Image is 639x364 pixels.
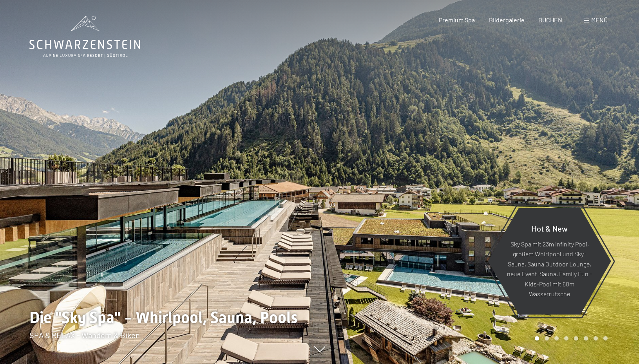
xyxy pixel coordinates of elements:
div: Carousel Page 7 [594,336,598,340]
div: Carousel Page 5 [574,336,578,340]
div: Carousel Page 4 [564,336,568,340]
div: Carousel Pagination [532,336,608,340]
a: Hot & New Sky Spa mit 23m Infinity Pool, großem Whirlpool und Sky-Sauna, Sauna Outdoor Lounge, ne... [487,207,612,315]
p: Sky Spa mit 23m Infinity Pool, großem Whirlpool und Sky-Sauna, Sauna Outdoor Lounge, neue Event-S... [507,239,592,299]
a: Bildergalerie [489,16,525,24]
span: Menü [591,16,608,24]
span: Hot & New [532,223,568,233]
div: Carousel Page 3 [554,336,559,340]
div: Carousel Page 2 [545,336,549,340]
a: BUCHEN [538,16,562,24]
a: Premium Spa [439,16,475,24]
div: Carousel Page 8 [603,336,608,340]
div: Carousel Page 6 [584,336,588,340]
div: Carousel Page 1 (Current Slide) [535,336,539,340]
